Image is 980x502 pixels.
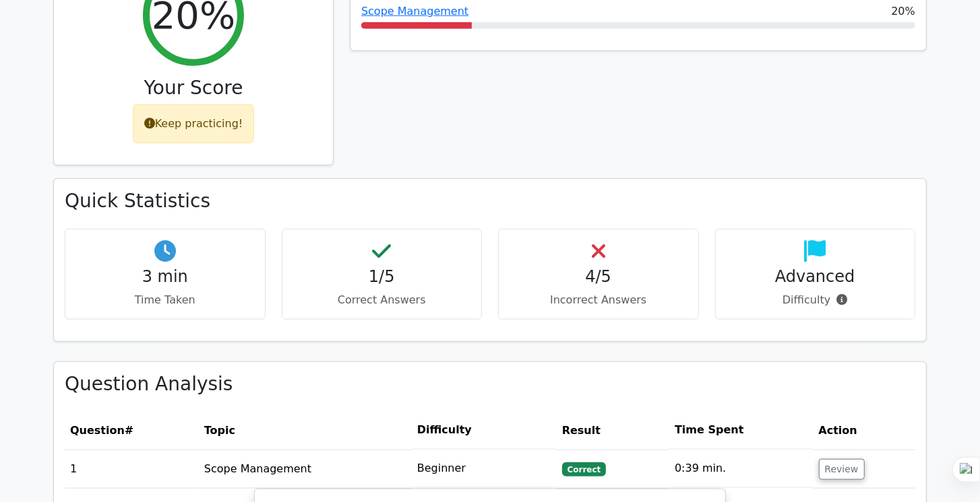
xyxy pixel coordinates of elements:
td: Beginner [412,450,557,488]
th: Result [557,411,669,450]
p: Correct Answers [293,292,471,308]
h4: 3 min [76,267,254,287]
td: 1 [65,450,199,488]
h3: Quick Statistics [65,190,915,213]
h3: Question Analysis [65,373,915,396]
td: 0:39 min. [669,450,813,488]
h4: 4/5 [510,267,687,287]
p: Time Taken [76,292,254,308]
th: Topic [199,411,412,450]
a: Scope Management [361,5,468,17]
p: Incorrect Answers [510,292,687,308]
h4: 1/5 [293,267,471,287]
th: Time Spent [669,411,813,450]
button: Review [819,459,865,480]
td: Scope Management [199,450,412,488]
p: Difficulty [727,292,905,308]
span: Correct [562,462,606,476]
span: Question [70,424,125,437]
th: Action [814,411,915,450]
div: Keep practicing! [133,104,255,143]
th: Difficulty [412,411,557,450]
th: # [65,411,199,450]
span: 20% [891,3,915,20]
h3: Your Score [65,77,322,100]
h4: Advanced [727,267,905,287]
